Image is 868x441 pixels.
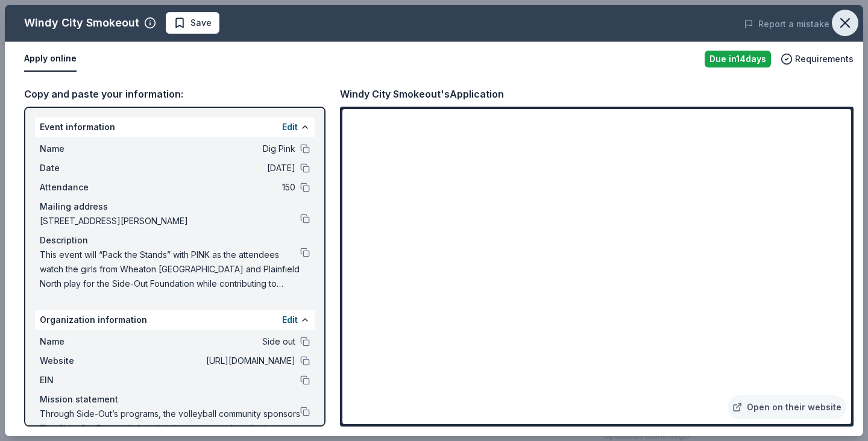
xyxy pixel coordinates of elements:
[340,86,504,102] div: Windy City Smokeout's Application
[40,214,300,228] span: [STREET_ADDRESS][PERSON_NAME]
[35,310,315,330] div: Organization information
[282,120,298,134] button: Edit
[24,86,325,102] div: Copy and paste your information:
[282,313,298,327] button: Edit
[40,392,310,407] div: Mission statement
[40,199,310,214] div: Mailing address
[121,142,295,156] span: Dig Pink
[121,334,295,349] span: Side out
[121,354,295,368] span: [URL][DOMAIN_NAME]
[795,52,854,66] span: Requirements
[40,354,121,368] span: Website
[40,233,310,248] div: Description
[190,16,212,30] span: Save
[24,13,139,33] div: Windy City Smokeout
[40,161,121,175] span: Date
[121,161,295,175] span: [DATE]
[40,248,300,291] span: This event will “Pack the Stands” with PINK as the attendees watch the girls from Wheaton [GEOGRA...
[781,52,854,66] button: Requirements
[24,46,77,72] button: Apply online
[705,51,771,67] div: Due in 14 days
[40,142,121,156] span: Name
[35,117,315,137] div: Event information
[744,17,829,31] button: Report a mistake
[121,180,295,195] span: 150
[40,373,121,387] span: EIN
[728,395,846,419] a: Open on their website
[40,334,121,349] span: Name
[40,180,121,195] span: Attendance
[166,12,219,34] button: Save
